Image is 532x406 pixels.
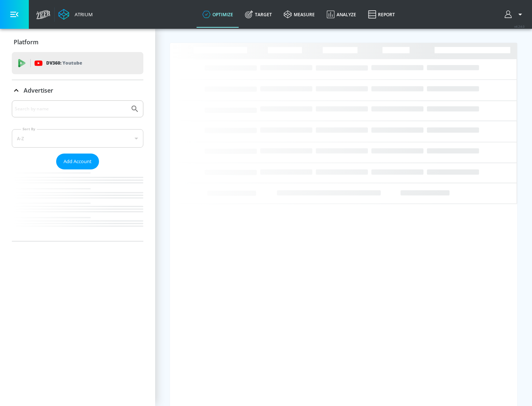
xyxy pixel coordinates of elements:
nav: list of Advertiser [12,169,143,241]
span: Add Account [64,157,92,166]
a: optimize [197,1,239,28]
div: Advertiser [12,80,143,101]
div: A-Z [12,129,143,148]
a: Target [239,1,278,28]
p: Advertiser [24,86,53,94]
label: Sort By [21,127,37,131]
p: Youtube [62,59,82,67]
div: Atrium [72,11,93,18]
a: measure [278,1,321,28]
div: DV360: Youtube [12,52,143,74]
div: Advertiser [12,100,143,241]
p: DV360: [46,59,82,67]
input: Search by name [15,104,127,114]
p: Platform [14,38,38,46]
span: v 4.24.0 [514,24,525,28]
div: Platform [12,32,143,52]
button: Add Account [56,154,99,169]
a: Report [362,1,401,28]
a: Atrium [58,9,93,20]
a: Analyze [321,1,362,28]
